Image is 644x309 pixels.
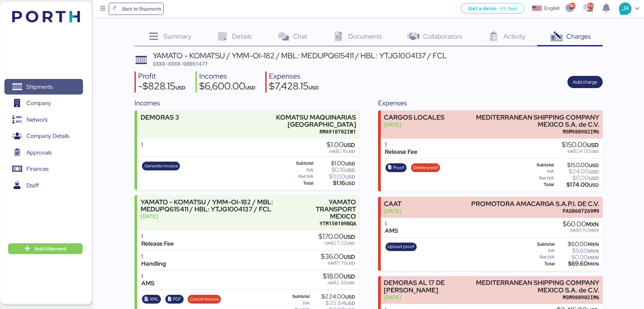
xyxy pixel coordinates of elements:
span: USD [589,169,599,175]
span: Activity [503,32,525,41]
div: IVA [525,169,554,174]
div: MSM980902IM6 [470,128,600,135]
span: USD [345,161,355,167]
button: Cancel invoice [188,295,221,304]
div: $150.00 [562,141,599,149]
a: Approvals [4,145,83,160]
span: Staff [26,181,39,190]
div: $69.60 [556,261,599,266]
span: MXN [586,221,599,228]
a: Company [4,96,83,111]
div: $1.00 [327,141,355,149]
div: MSM980902IM6 [470,294,600,301]
div: AMS [385,227,398,234]
div: Ret IVA [525,255,555,260]
span: USD [345,180,355,186]
span: Cancel invoice [190,295,219,303]
button: Add charge [567,76,603,88]
div: YAMATO TRANSPORT MEXICO [299,199,356,220]
div: YAMATO - KOMATSU / YMM-OI-182 / MBL: MEDUPQ615411 / HBL: YTJG1004137 / FCL [153,52,447,59]
span: Summary [164,32,191,41]
span: Details [232,32,252,41]
span: Back to Shipments [122,5,161,13]
button: Delete proof [411,163,440,172]
div: $18.00 [323,273,355,280]
div: 1 [141,273,154,280]
span: JR [621,4,629,13]
div: Ret IVA [282,174,313,179]
div: CARGOS LOCALES [384,114,444,121]
div: Expenses [378,98,603,108]
span: Add charge [573,78,597,86]
div: Expenses [269,71,319,81]
div: IVA [282,168,313,172]
div: AMS [141,280,154,287]
div: $0.00 [555,176,599,181]
div: $1.16 [315,181,355,186]
div: Handling [141,260,166,267]
span: XML [150,295,159,303]
span: MXN [589,228,599,233]
span: USD [347,261,355,266]
button: Generate invoice [142,162,180,170]
span: Documents [348,32,382,41]
span: USD [347,149,355,154]
span: USD [589,162,599,168]
div: $0.16 [315,167,355,172]
div: 1 [141,253,166,260]
span: USD [175,84,186,91]
span: MXN [588,254,599,261]
span: Finances [26,164,48,174]
span: Upload proof [388,243,414,250]
div: Release Fee [141,240,174,247]
span: USD [590,149,599,154]
span: USD [345,300,355,306]
span: USD [589,175,599,181]
div: [DATE] [141,213,296,220]
span: Add Shipment [35,245,66,253]
div: [DATE] [384,207,401,214]
span: USD [345,167,355,173]
span: Company [26,98,51,108]
span: MXN [588,248,599,254]
button: Upload proof [386,243,417,251]
div: IVA [525,248,555,253]
a: Network [4,112,83,127]
span: PDF [173,295,181,303]
span: IVA [328,261,334,266]
span: Shipments [26,82,53,92]
div: $174.00 [555,182,599,187]
span: USD [344,141,355,149]
span: USD [347,241,355,246]
div: $224.00 [311,294,355,299]
div: $0.00 [556,255,599,260]
span: IVA [567,149,574,154]
span: USD [344,273,355,280]
div: Subtotal [282,161,313,166]
div: Subtotal [525,163,554,167]
div: KOMATSU MAQUINARIAS [GEOGRAPHIC_DATA] [227,114,356,128]
div: Total [525,182,554,187]
a: Back to Shipments [109,3,164,15]
div: Subtotal [525,242,555,247]
div: IVA [282,301,310,306]
button: Add Shipment [8,243,83,254]
div: $6,600.00 [199,81,255,93]
span: Delete proof [413,164,438,171]
div: $35.84 [311,301,355,306]
div: MEDITERRANEAN SHIPPING COMPANY MEXICO S.A. de C.V. [470,114,600,128]
div: $170.00 [318,233,355,241]
div: $36.00 [321,253,355,261]
button: XML [142,295,161,304]
div: 1 [385,141,417,148]
div: $150.00 [555,163,599,168]
a: Staff [4,178,83,193]
a: Company Details [4,128,83,144]
span: USD [587,141,599,149]
button: PDF [165,295,184,304]
span: MXN [588,261,599,267]
div: $1.00 [315,161,355,166]
div: Ret IVA [525,176,554,181]
div: -$828.15 [138,81,186,93]
div: Incomes [134,98,359,108]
